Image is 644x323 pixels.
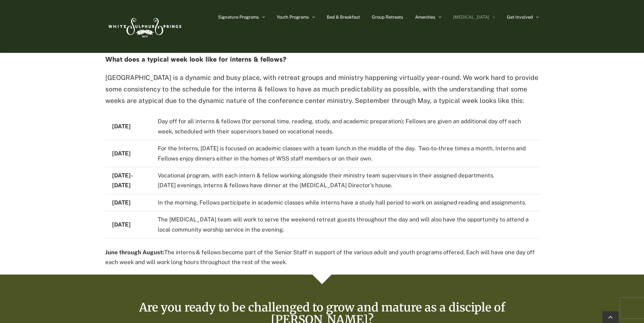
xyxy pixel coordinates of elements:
td: For the Interns, [DATE] is focused on academic classes with a team lunch in the middle of the day... [151,140,539,167]
span: [MEDICAL_DATA] [453,15,489,19]
span: Youth Programs [277,15,309,19]
td: Day off for all interns & fellows (for personal time, reading, study, and academic preparation); ... [151,113,539,140]
strong: [DATE]-[DATE] [112,172,133,189]
strong: [DATE] [112,123,131,130]
div: The interns & fellows become part of the Senior Staff in support of the various adult and youth p... [105,19,539,274]
span: Amenities [415,15,435,19]
span: Bed & Breakfast [327,15,360,19]
span: Signature Programs [218,15,259,19]
td: Vocational program, with each intern & fellow working alongside their ministry team supervisors i... [151,167,539,194]
strong: [DATE] [112,150,131,157]
td: The [MEDICAL_DATA] team will work to serve the weekend retreat guests throughout the day and will... [151,211,539,238]
img: White Sulphur Springs Logo [105,10,183,42]
span: Get Involved [507,15,533,19]
td: In the morning, Fellows participate in academic classes while interns have a study hall period to... [151,194,539,211]
strong: [DATE] [112,221,131,228]
strong: [DATE] [112,199,131,206]
h4: What does a typical week look like for interns & fellows? [105,56,539,63]
span: Group Retreats [372,15,403,19]
strong: June through August: [105,249,164,256]
p: [GEOGRAPHIC_DATA] is a dynamic and busy place, with retreat groups and ministry happening virtual... [105,72,539,106]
